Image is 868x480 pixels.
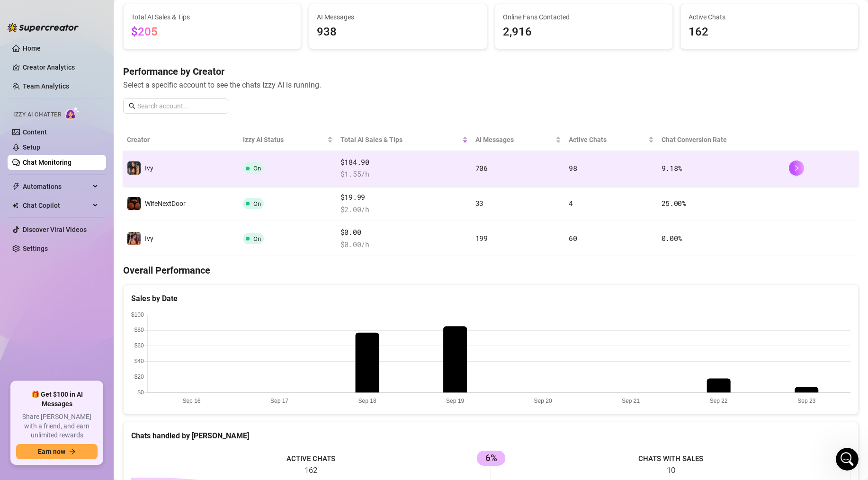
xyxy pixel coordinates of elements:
[569,134,646,145] span: Active Chats
[836,448,859,471] iframe: Intercom live chat
[13,110,61,119] span: Izzy AI Chatter
[253,165,261,172] span: On
[9,102,161,120] span: in touch with your expired fans: Send them PPVs, and get them to resubscribe
[475,163,488,173] span: 706
[123,79,859,91] span: Select a specific account to see the chats Izzy AI is running.
[9,206,93,213] span: ... to do, you just need to
[123,129,239,151] th: Creator
[145,200,186,207] span: WifeNextDoor
[337,129,472,151] th: Total AI Sales & Tips
[14,319,33,326] span: Home
[340,134,460,145] span: Total AI Sales & Tips
[340,192,468,203] span: $19.99
[41,143,44,151] span: ?
[23,44,41,52] a: Home
[340,227,468,238] span: $0.00
[9,227,136,245] span: Accessing OnlyFans Accounts with the Supercreator Desktop App
[69,448,76,455] span: arrow-right
[145,235,153,242] span: Ivy
[123,65,859,78] h4: Performance by Creator
[9,268,56,276] span: Message Flow
[565,129,658,151] th: Active Chats
[475,233,488,243] span: 199
[9,278,91,286] span: ... you can send a gentle
[127,161,141,175] img: Ivy
[166,4,183,21] div: Close
[23,82,69,90] a: Team Analytics
[23,226,87,233] a: Discover Viral Videos
[16,444,98,459] button: Earn nowarrow-right
[113,206,151,213] span: these steps
[157,319,175,326] span: News
[569,163,577,173] span: 98
[91,278,111,286] span: follow
[9,133,160,151] span: Is there any limit on how many expired fans I can
[689,23,850,41] span: 162
[317,23,479,41] span: 938
[9,196,63,204] span: Join as a chatter
[340,157,468,168] span: $184.90
[142,295,189,333] button: News
[689,12,850,22] span: Active Chats
[169,31,177,38] div: Clear
[9,61,107,69] span: Start Here: Product Overview
[23,60,98,75] a: Creator Analytics
[71,247,122,255] span: the login steps.
[317,12,479,22] span: AI Messages
[9,247,51,255] span: Select it and
[21,102,37,110] span: back
[793,165,800,171] span: right
[789,160,804,176] button: right
[16,390,98,409] span: 🎁 Get $100 in AI Messages
[145,164,153,172] span: Ivy
[569,198,573,208] span: 4
[662,198,686,208] span: 25.00 %
[23,179,90,194] span: Automations
[503,23,665,41] span: 2,916
[662,233,682,243] span: 0.00 %
[9,71,109,79] span: ... Bump Message Online Fans
[129,103,135,109] span: search
[55,319,88,326] span: Messages
[340,239,468,250] span: $ 0.00 /h
[110,319,127,326] span: Help
[127,197,141,210] img: WifeNextDoor
[340,204,468,215] span: $ 2.00 /h
[475,134,554,145] span: AI Messages
[23,245,48,252] a: Settings
[472,129,565,151] th: AI Messages
[83,4,108,20] h1: Help
[38,448,65,455] span: Earn now
[111,278,137,286] span: -up like,
[123,264,859,277] h4: Overall Performance
[131,430,850,442] div: Chats handled by [PERSON_NAME]
[243,134,325,145] span: Izzy AI Status
[51,247,71,255] span: follow
[12,183,20,190] span: thunderbolt
[503,12,665,22] span: Online Fans Contacted
[95,295,142,333] button: Help
[253,235,261,242] span: On
[9,92,92,100] span: Expired Fans Automation
[340,169,468,180] span: $ 1.55 /h
[475,198,483,208] span: 33
[109,71,130,79] span: Follow
[131,25,158,38] span: $205
[239,129,337,151] th: Izzy AI Status
[127,232,141,245] img: Ivy
[137,101,223,111] input: Search account...
[47,295,95,333] button: Messages
[132,71,148,79] span: Back
[65,107,80,120] img: AI Chatter
[21,143,41,151] span: follow
[9,165,84,172] span: How do I know if Auto-
[9,102,21,110] span: Get
[16,412,98,440] span: Share [PERSON_NAME] with a friend, and earn unlimited rewards
[131,12,293,22] span: Total AI Sales & Tips
[84,165,112,172] span: Follower
[7,25,183,44] input: Search for help
[131,293,850,304] div: Sales by Date
[658,129,785,151] th: Chat Conversion Rate
[23,143,40,151] a: Setup
[23,128,47,136] a: Content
